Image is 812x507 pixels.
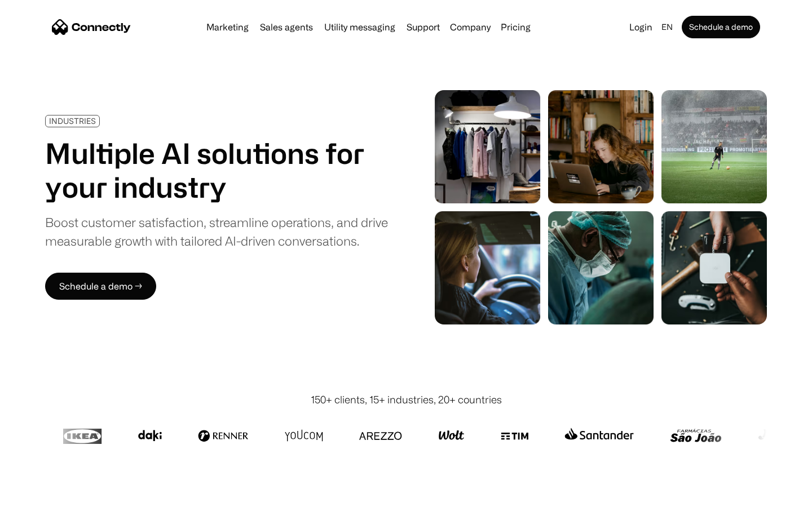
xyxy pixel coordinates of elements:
h1: Multiple AI solutions for your industry [45,136,388,204]
a: Marketing [202,23,253,32]
a: Support [402,23,444,32]
a: Schedule a demo [682,16,760,38]
aside: Language selected: English [11,486,68,503]
a: Pricing [496,23,535,32]
div: Company [450,19,491,35]
div: 150+ clients, 15+ industries, 20+ countries [311,392,502,407]
a: Login [625,19,657,35]
a: Schedule a demo → [45,273,156,300]
div: en [661,19,673,35]
div: INDUSTRIES [49,117,96,125]
a: Sales agents [255,23,317,32]
div: Boost customer satisfaction, streamline operations, and drive measurable growth with tailored AI-... [45,213,388,250]
ul: Language list [23,487,68,503]
a: Utility messaging [320,23,400,32]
